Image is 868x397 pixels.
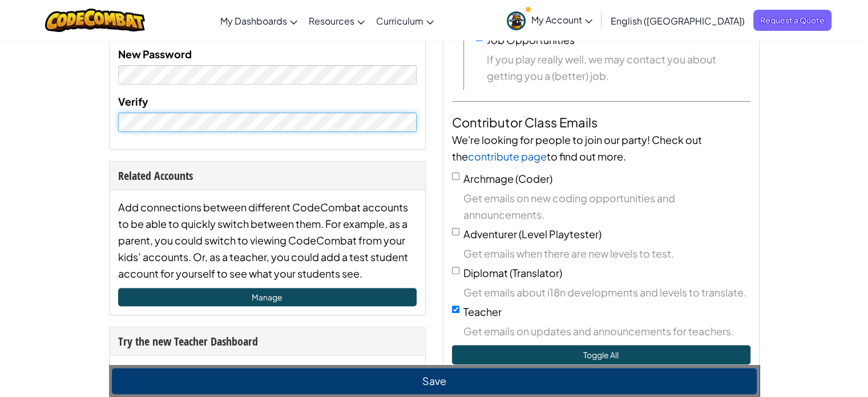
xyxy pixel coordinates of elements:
[519,227,601,240] span: (Level Playtester)
[507,11,526,30] img: avatar
[611,15,745,27] span: English ([GEOGRAPHIC_DATA])
[605,5,750,36] a: English ([GEOGRAPHIC_DATA])
[118,93,148,110] label: Verify
[452,345,750,364] button: Toggle All
[463,266,508,279] span: Diplomat
[547,150,626,163] span: to find out more.
[463,227,517,240] span: Adventurer
[452,113,750,131] h4: Contributor Class Emails
[487,51,750,84] span: If you play really well, we may contact you about getting you a (better) job.
[452,133,702,163] span: We're looking for people to join our party! Check out the
[510,266,562,279] span: (Translator)
[463,323,750,339] span: Get emails on updates and announcements for teachers.
[118,46,192,62] label: New Password
[463,245,750,262] span: Get emails when there are new levels to test.
[463,190,750,223] span: Get emails on new coding opportunities and announcements.
[501,2,598,38] a: My Account
[463,284,750,300] span: Get emails about i18n developments and levels to translate.
[309,15,354,27] span: Resources
[376,15,423,27] span: Curriculum
[215,5,303,36] a: My Dashboards
[463,305,502,318] span: Teacher
[118,333,417,350] div: Try the new Teacher Dashboard
[370,5,439,36] a: Curriculum
[515,172,552,185] span: (Coder)
[531,14,592,26] span: My Account
[45,9,145,32] img: CodeCombat logo
[118,199,417,282] div: Add connections between different CodeCombat accounts to be able to quickly switch between them. ...
[303,5,370,36] a: Resources
[112,368,757,394] button: Save
[753,10,831,31] a: Request a Quote
[468,150,547,163] a: contribute page
[220,15,287,27] span: My Dashboards
[118,288,417,306] a: Manage
[463,172,514,185] span: Archmage
[118,167,417,184] div: Related Accounts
